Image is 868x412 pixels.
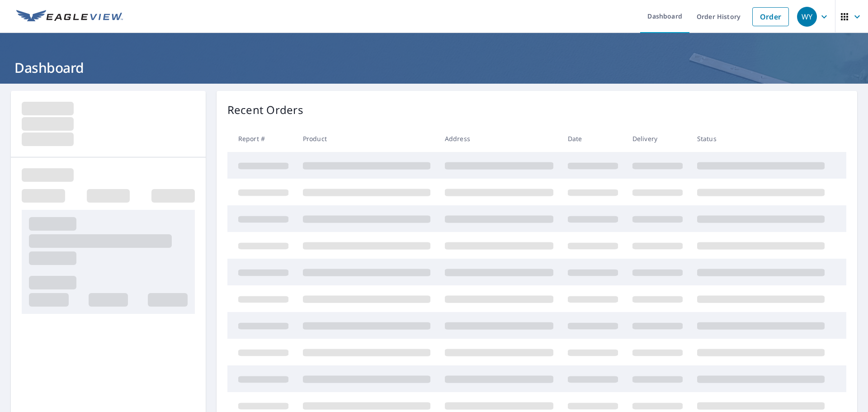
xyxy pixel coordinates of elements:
[797,7,817,27] div: WY
[16,10,123,24] img: EV Logo
[296,125,438,152] th: Product
[561,125,625,152] th: Date
[752,7,789,26] a: Order
[690,125,832,152] th: Status
[227,125,296,152] th: Report #
[625,125,690,152] th: Delivery
[438,125,561,152] th: Address
[11,58,857,77] h1: Dashboard
[227,102,303,118] p: Recent Orders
